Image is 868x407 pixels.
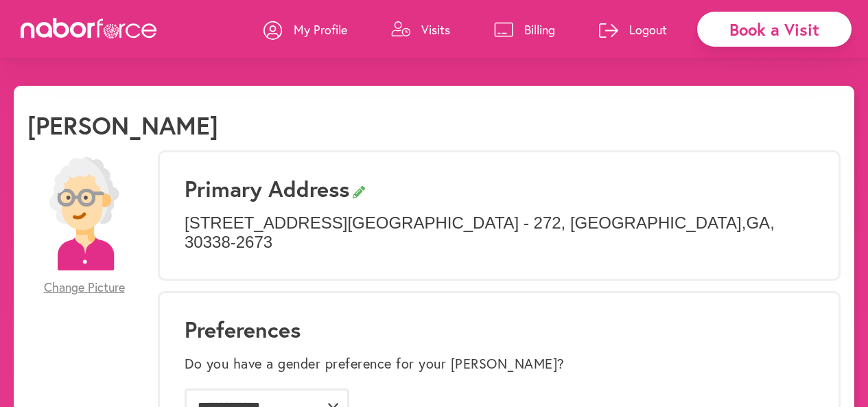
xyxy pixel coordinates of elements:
h3: Primary Address [185,176,814,202]
p: Visits [421,21,450,38]
a: My Profile [263,9,347,50]
h1: [PERSON_NAME] [27,111,218,140]
a: Logout [599,9,667,50]
a: Visits [391,9,450,50]
span: Change Picture [44,280,125,295]
p: Logout [629,21,667,38]
p: Billing [524,21,555,38]
div: Book a Visit [697,12,852,47]
h1: Preferences [185,316,814,342]
p: [STREET_ADDRESS] [GEOGRAPHIC_DATA] - 272 , [GEOGRAPHIC_DATA] , GA , 30338-2673 [185,213,814,253]
img: efc20bcf08b0dac87679abea64c1faab.png [27,157,141,270]
p: My Profile [294,21,347,38]
a: Billing [494,9,555,50]
label: Do you have a gender preference for your [PERSON_NAME]? [185,356,565,372]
